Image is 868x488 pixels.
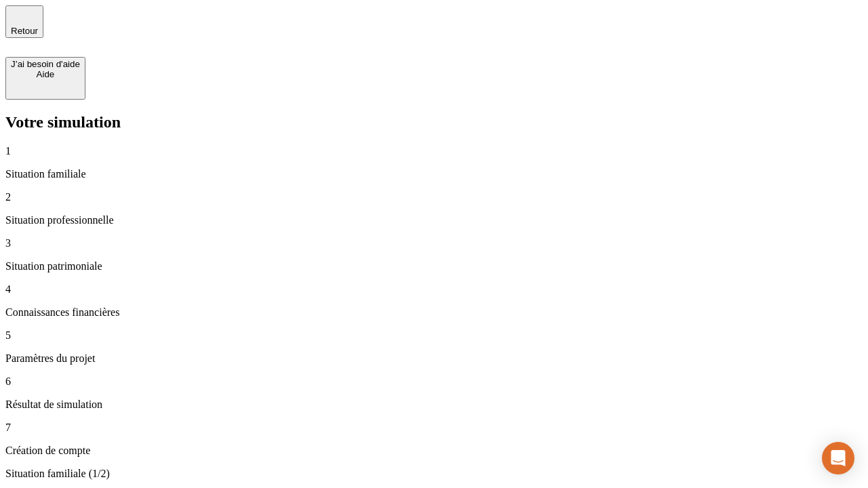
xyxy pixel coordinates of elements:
[11,26,38,36] span: Retour
[5,375,863,388] p: 6
[5,260,863,272] p: Situation patrimoniale
[5,352,863,365] p: Paramètres du projet
[822,442,854,474] div: Open Intercom Messenger
[5,468,863,480] p: Situation familiale (1/2)
[5,422,863,434] p: 7
[11,69,80,79] div: Aide
[5,191,863,203] p: 2
[5,399,863,411] p: Résultat de simulation
[5,306,863,319] p: Connaissances financières
[5,5,43,38] button: Retour
[5,214,863,226] p: Situation professionnelle
[5,113,863,131] h2: Votre simulation
[5,237,863,249] p: 3
[5,283,863,296] p: 4
[5,168,863,180] p: Situation familiale
[5,57,85,100] button: J’ai besoin d'aideAide
[11,59,80,69] div: J’ai besoin d'aide
[5,329,863,342] p: 5
[5,445,863,457] p: Création de compte
[5,145,863,157] p: 1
